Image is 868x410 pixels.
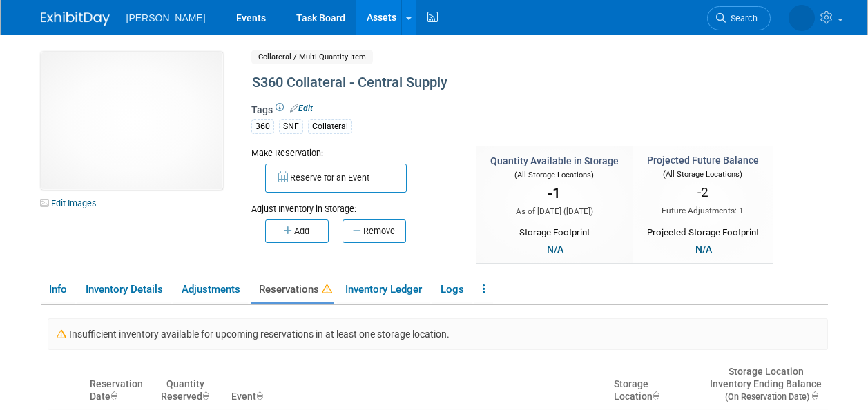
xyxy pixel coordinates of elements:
div: Adjust Inventory in Storage: [251,193,455,215]
div: Tags [251,103,769,143]
th: Quantity&nbsp;&nbsp;&nbsp;Reserved : activate to sort column ascending [155,360,215,409]
a: Adjustments [173,277,248,302]
a: Logs [432,277,472,302]
th: Storage LocationInventory Ending Balance (On Reservation Date) : activate to sort column ascending [704,360,827,409]
div: Quantity Available in Storage [490,154,619,168]
a: Reservations [251,277,334,302]
span: [PERSON_NAME] [126,12,206,23]
a: Info [41,277,75,302]
a: Search [707,6,771,30]
span: (On Reservation Date) [713,391,809,402]
span: -2 [697,184,708,200]
a: Inventory Ledger [337,277,430,302]
div: S360 Collateral - Central Supply [247,70,769,95]
div: Projected Future Balance [647,153,759,167]
div: Collateral [308,119,352,134]
div: Make Reservation: [251,146,455,159]
img: Amber Vincent [789,5,815,31]
a: Inventory Details [77,277,171,302]
div: Projected Storage Footprint [647,222,759,240]
div: (All Storage Locations) [647,167,759,180]
div: Storage Footprint [490,222,619,240]
span: [DATE] [566,206,590,216]
th: ReservationDate : activate to sort column ascending [84,360,156,409]
img: ExhibitDay [41,12,110,26]
div: SNF [279,119,303,134]
a: Edit [290,104,313,113]
div: Future Adjustments: [647,205,759,217]
th: Event : activate to sort column ascending [226,360,608,409]
span: -1 [548,185,561,202]
span: Collateral / Multi-Quantity Item [251,50,373,64]
div: N/A [691,242,716,257]
th: Storage Location : activate to sort column ascending [608,360,704,409]
div: Insufficient inventory available for upcoming reservations in at least one storage location. [48,318,828,350]
button: Add [265,219,329,243]
span: -1 [737,206,744,215]
a: Edit Images [41,195,102,212]
div: As of [DATE] ( ) [490,206,619,217]
div: 360 [251,119,274,134]
img: View Images [41,52,223,190]
div: (All Storage Locations) [490,168,619,181]
button: Reserve for an Event [265,164,407,193]
div: N/A [543,242,568,257]
button: Remove [343,219,406,243]
span: Search [726,13,758,23]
